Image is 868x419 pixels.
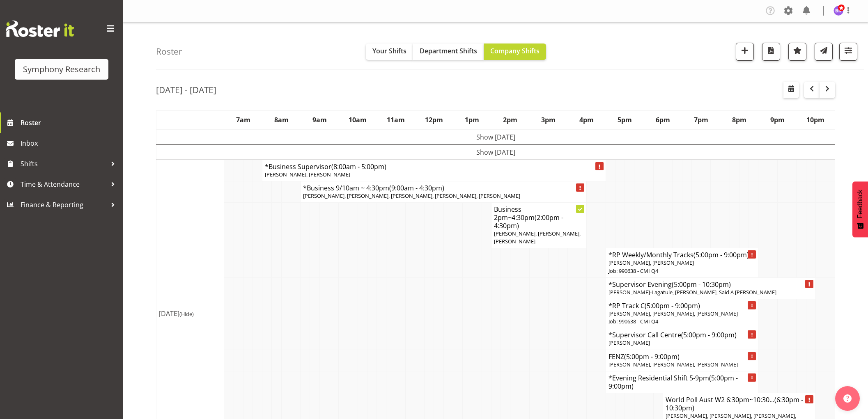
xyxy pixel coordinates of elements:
button: Department Shifts [413,44,484,60]
button: Download a PDF of the roster according to the set date range. [762,43,780,61]
h4: *Supervisor Evening [609,280,813,288]
button: Feedback - Show survey [852,181,868,237]
span: (5:00pm - 9:00pm) [681,330,737,339]
span: [PERSON_NAME], [PERSON_NAME], [PERSON_NAME] [494,230,581,245]
span: (9:00am - 4:30pm) [389,183,444,192]
span: Department Shifts [420,46,477,55]
th: 8pm [720,110,758,129]
th: 3pm [529,110,567,129]
span: Company Shifts [490,46,540,55]
p: Job: 990638 - CMI Q4 [609,318,756,325]
button: Add a new shift [736,43,754,61]
span: [PERSON_NAME], [PERSON_NAME], [PERSON_NAME] [609,310,738,317]
button: Your Shifts [366,44,413,60]
h4: *Business 9/10am ~ 4:30pm [303,184,584,192]
h4: *RP Track C [609,302,756,310]
span: Roster [21,117,119,129]
h4: FENZ [609,353,756,361]
th: 2pm [491,110,529,129]
h4: *Supervisor Call Centre [609,331,756,339]
button: Filter Shifts [839,43,857,61]
th: 1pm [453,110,491,129]
p: Job: 990638 - CMI Q4 [609,267,756,275]
h4: Roster [156,47,182,56]
span: (5:00pm - 9:00pm) [609,373,738,391]
h4: *Evening Residential Shift 5-9pm [609,374,756,390]
span: (6:30pm - 10:30pm) [666,395,803,412]
th: 7pm [682,110,720,129]
td: Show [DATE] [156,129,835,145]
span: (5:00pm - 10:30pm) [672,280,731,289]
h4: World Poll Aust W2 6:30pm~10:30... [666,396,813,412]
button: Send a list of all shifts for the selected filtered period to all rostered employees. [815,43,833,61]
span: [PERSON_NAME]-Lagatule, [PERSON_NAME], Said A [PERSON_NAME] [609,288,776,296]
td: Show [DATE] [156,144,835,160]
th: 6pm [644,110,682,129]
span: [PERSON_NAME], [PERSON_NAME], [PERSON_NAME] [609,361,738,368]
th: 12pm [415,110,453,129]
th: 10pm [797,110,835,129]
span: (Hide) [179,310,194,318]
th: 10am [339,110,377,129]
span: [PERSON_NAME], [PERSON_NAME], [PERSON_NAME], [PERSON_NAME], [PERSON_NAME] [303,192,520,199]
th: 7am [224,110,262,129]
th: 4pm [567,110,606,129]
img: bhavik-kanna1260.jpg [834,6,843,16]
span: Shifts [21,158,107,170]
button: Highlight an important date within the roster. [788,43,806,61]
span: Time & Attendance [21,178,107,190]
span: (2:00pm - 4:30pm) [494,213,563,230]
h4: *Business Supervisor [265,163,603,171]
span: (5:00pm - 9:00pm) [645,301,700,310]
th: 9am [301,110,339,129]
span: Feedback [857,190,864,218]
th: 9pm [758,110,797,129]
h4: Business 2pm~4:30pm [494,205,584,230]
span: (5:00pm - 9:00pm) [693,250,749,259]
img: help-xxl-2.png [843,394,852,403]
span: Inbox [21,137,119,149]
span: Your Shifts [372,46,406,55]
span: (5:00pm - 9:00pm) [624,352,680,361]
span: [PERSON_NAME], [PERSON_NAME] [265,171,350,178]
button: Company Shifts [484,44,546,60]
th: 8am [262,110,301,129]
div: Symphony Research [23,63,100,76]
th: 11am [377,110,415,129]
img: Rosterit website logo [6,21,74,37]
span: (8:00am - 5:00pm) [331,162,386,171]
h4: *RP Weekly/Monthly Tracks [609,251,756,259]
span: [PERSON_NAME] [609,339,650,346]
th: 5pm [606,110,644,129]
span: Finance & Reporting [21,199,107,211]
span: [PERSON_NAME], [PERSON_NAME] [609,259,694,266]
h2: [DATE] - [DATE] [156,85,216,95]
button: Select a specific date within the roster. [783,82,799,98]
